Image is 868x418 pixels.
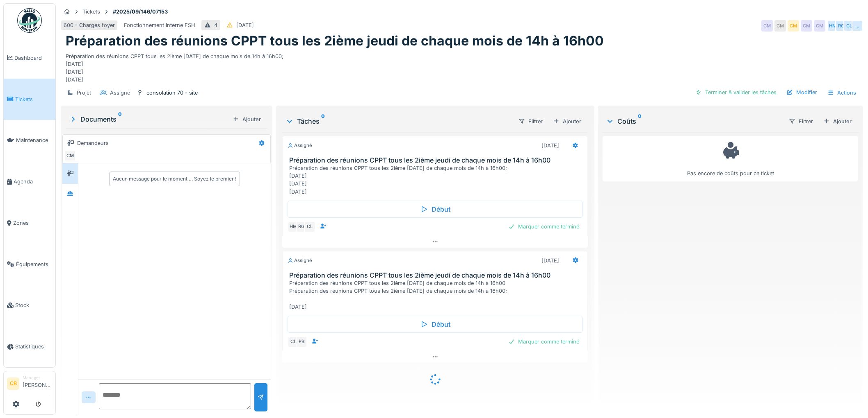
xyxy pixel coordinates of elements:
div: Assigné [288,142,312,149]
div: consolation 70 - site [146,89,198,97]
strong: #2025/09/146/07153 [110,8,171,16]
a: Tickets [4,79,55,120]
div: Fonctionnement interne FSH [124,21,195,29]
div: Pas encore de coûts pour ce ticket [608,140,853,178]
div: Documents [69,114,229,124]
div: … [852,20,863,32]
div: Assigné [288,257,312,264]
div: HM [288,221,299,233]
li: CB [7,377,19,390]
a: CB Manager[PERSON_NAME] [7,375,52,394]
a: Dashboard [4,37,55,79]
a: Zones [4,202,55,244]
div: CL [304,221,315,233]
div: Tâches [286,116,512,126]
div: Marquer comme terminé [505,221,582,232]
div: Début [288,316,583,333]
div: Préparation des réunions CPPT tous les 2ième [DATE] de chaque mois de 14h à 16h00; [DATE] [DATE] ... [289,164,585,196]
div: PB [296,336,307,348]
a: Agenda [4,161,55,202]
span: Zones [13,219,52,227]
span: Statistiques [15,343,52,350]
span: Dashboard [14,54,52,62]
div: CM [64,150,76,161]
a: Maintenance [4,120,55,161]
span: Tickets [15,95,52,103]
div: 600 - Charges foyer [64,21,115,29]
img: Badge_color-CXgf-gQk.svg [17,8,42,33]
a: Stock [4,285,55,326]
div: HM [827,20,838,32]
div: Coûts [606,116,782,126]
div: CM [788,20,799,32]
div: Demandeurs [77,139,109,147]
div: Modifier [783,87,820,98]
div: Marquer comme terminé [505,336,582,347]
div: Projet [77,89,91,97]
span: Stock [15,301,52,309]
div: [DATE] [541,257,559,264]
li: [PERSON_NAME] [23,375,52,392]
div: Filtrer [785,115,817,127]
sup: 0 [321,116,325,126]
span: Équipements [16,260,52,268]
div: Ajouter [550,116,585,127]
div: Assigné [110,89,130,97]
div: CL [288,336,299,348]
div: Ajouter [229,114,264,125]
h3: Préparation des réunions CPPT tous les 2ième jeudi de chaque mois de 14h à 16h00 [289,271,585,279]
div: Tickets [82,8,100,16]
div: RG [296,221,307,233]
div: Terminer & valider les tâches [692,87,780,98]
h1: Préparation des réunions CPPT tous les 2ième jeudi de chaque mois de 14h à 16h00 [66,33,604,49]
div: Manager [23,375,52,381]
div: Aucun message pour le moment … Soyez le premier ! [113,175,236,183]
div: Actions [824,87,860,99]
div: 4 [214,21,217,29]
div: Préparation des réunions CPPT tous les 2ième [DATE] de chaque mois de 14h à 16h00 Préparation des... [289,279,585,311]
sup: 0 [118,114,122,124]
div: CM [761,20,773,32]
div: RG [835,20,847,32]
div: CM [801,20,812,32]
span: Maintenance [16,136,52,144]
div: Ajouter [820,116,855,127]
a: Équipements [4,244,55,285]
div: Préparation des réunions CPPT tous les 2ième [DATE] de chaque mois de 14h à 16h00; [DATE] [DATE] ... [66,49,858,84]
div: [DATE] [541,142,559,149]
h3: Préparation des réunions CPPT tous les 2ième jeudi de chaque mois de 14h à 16h00 [289,156,585,164]
div: CL [843,20,855,32]
sup: 0 [638,116,642,126]
a: Statistiques [4,326,55,367]
div: CM [814,20,825,32]
div: CM [774,20,786,32]
span: Agenda [14,178,52,185]
div: Filtrer [515,115,546,127]
div: Début [288,201,583,218]
div: [DATE] [236,21,254,29]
